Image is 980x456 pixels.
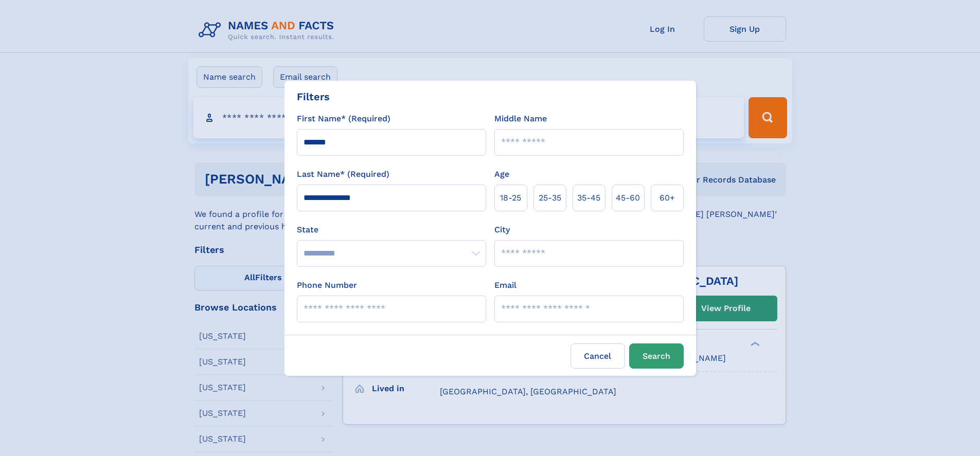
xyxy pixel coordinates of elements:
[616,192,640,204] span: 45‑60
[629,343,684,369] button: Search
[500,192,521,204] span: 18‑25
[297,89,330,104] div: Filters
[577,192,600,204] span: 35‑45
[494,113,547,125] label: Middle Name
[297,168,389,180] label: Last Name* (Required)
[297,224,486,236] label: State
[571,343,625,369] label: Cancel
[297,279,357,291] label: Phone Number
[539,192,561,204] span: 25‑35
[494,279,516,291] label: Email
[660,192,675,204] span: 60+
[494,168,509,180] label: Age
[494,224,510,236] label: City
[297,113,390,125] label: First Name* (Required)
